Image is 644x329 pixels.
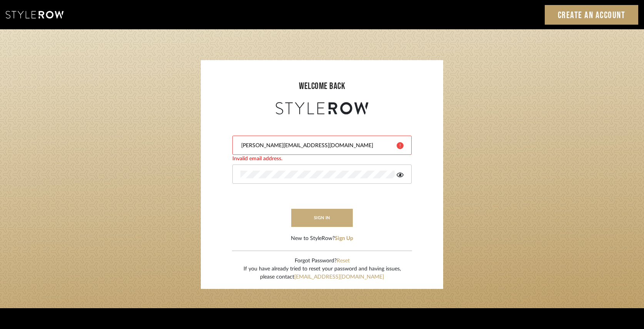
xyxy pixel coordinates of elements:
div: Forgot Password? [244,257,401,265]
a: [EMAIL_ADDRESS][DOMAIN_NAME] [294,274,384,280]
div: If you have already tried to reset your password and having issues, please contact [244,265,401,281]
input: Email Address [240,142,391,149]
button: sign in [291,209,353,227]
div: New to StyleRow? [291,235,353,243]
div: welcome back [209,79,435,93]
button: Sign Up [335,235,353,243]
a: Create an Account [545,5,639,25]
button: Reset [337,257,350,265]
div: Invalid email address. [232,155,412,163]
